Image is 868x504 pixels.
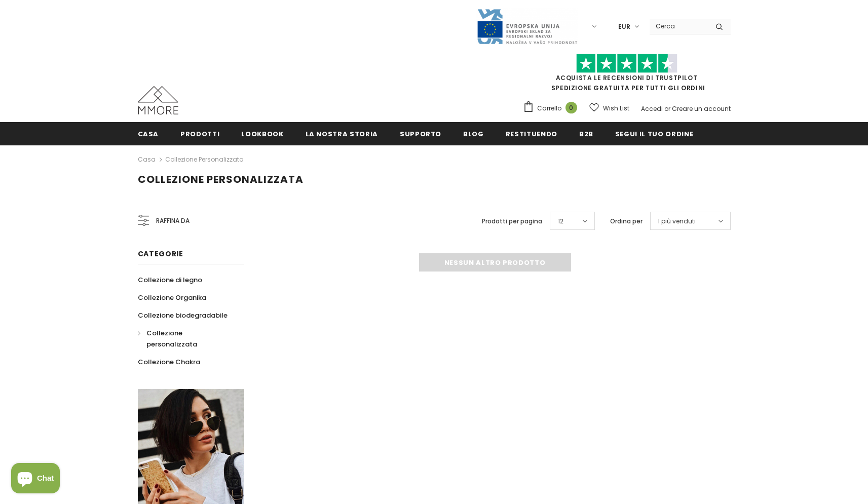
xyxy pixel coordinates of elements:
a: Acquista le recensioni di TrustPilot [556,73,698,82]
label: Prodotti per pagina [482,216,542,226]
span: Collezione personalizzata [138,172,304,186]
span: supporto [400,129,441,139]
a: Collezione biodegradabile [138,306,228,324]
a: Blog [463,122,484,145]
a: Prodotti [180,122,219,145]
span: Categorie [138,249,183,259]
span: Restituendo [506,129,557,139]
span: Prodotti [180,129,219,139]
a: Javni Razpis [476,22,578,30]
span: B2B [579,129,593,139]
a: Collezione personalizzata [165,155,244,164]
input: Search Site [650,19,708,33]
span: 0 [565,102,577,113]
a: Wish List [589,99,629,117]
a: B2B [579,122,593,145]
a: Collezione di legno [138,271,202,289]
span: Casa [138,129,159,139]
span: Carrello [537,103,561,113]
a: Casa [138,153,156,166]
a: supporto [400,122,441,145]
span: Raffina da [156,215,190,226]
span: Collezione di legno [138,275,202,285]
span: La nostra storia [306,129,378,139]
a: Casa [138,122,159,145]
span: Collezione personalizzata [146,328,197,349]
a: Carrello 0 [523,101,582,116]
img: Fidati di Pilot Stars [576,54,677,73]
a: Collezione Chakra [138,353,200,371]
a: Collezione Organika [138,289,206,306]
img: Javni Razpis [476,8,578,45]
span: Blog [463,129,484,139]
span: Collezione Chakra [138,357,200,367]
span: Collezione Organika [138,293,206,302]
label: Ordina per [610,216,643,226]
a: Restituendo [506,122,557,145]
span: Lookbook [241,129,283,139]
span: Segui il tuo ordine [615,129,693,139]
span: or [664,104,670,113]
span: SPEDIZIONE GRATUITA PER TUTTI GLI ORDINI [523,58,731,92]
a: Segui il tuo ordine [615,122,693,145]
span: Wish List [603,103,629,113]
span: I più venduti [658,216,696,226]
a: Accedi [641,104,663,113]
img: Casi MMORE [138,86,178,114]
a: Lookbook [241,122,283,145]
a: La nostra storia [306,122,378,145]
a: Creare un account [672,104,731,113]
a: Collezione personalizzata [138,324,233,353]
inbox-online-store-chat: Shopify online store chat [8,463,63,496]
span: Collezione biodegradabile [138,311,228,320]
span: EUR [618,22,630,32]
span: 12 [558,216,563,226]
